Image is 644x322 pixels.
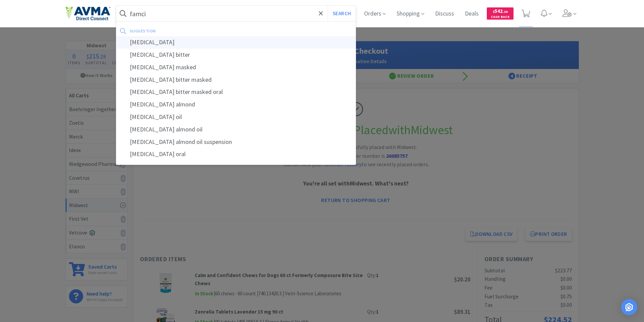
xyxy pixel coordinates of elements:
a: Discuss [432,11,457,17]
span: Cash Back [491,15,509,20]
div: [MEDICAL_DATA] [116,36,356,49]
div: [MEDICAL_DATA] almond oil [116,123,356,136]
button: Search [328,6,356,21]
div: suggestion [130,26,254,36]
div: [MEDICAL_DATA] almond [116,98,356,111]
input: Search by item, sku, manufacturer, ingredient, size... [116,6,356,21]
div: [MEDICAL_DATA] bitter masked oral [116,86,356,98]
div: [MEDICAL_DATA] almond oil suspension [116,136,356,148]
div: [MEDICAL_DATA] oil [116,111,356,123]
div: Open Intercom Messenger [621,299,637,315]
a: $542.26Cash Back [487,4,514,23]
div: [MEDICAL_DATA] bitter [116,49,356,61]
span: 542 [493,8,508,14]
div: [MEDICAL_DATA] masked [116,61,356,74]
span: . 26 [503,9,508,14]
div: [MEDICAL_DATA] oral [116,148,356,160]
span: $ [493,9,495,14]
a: Deals [462,11,481,17]
img: e4e33dab9f054f5782a47901c742baa9_102.png [65,6,111,21]
div: [MEDICAL_DATA] bitter masked [116,74,356,86]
